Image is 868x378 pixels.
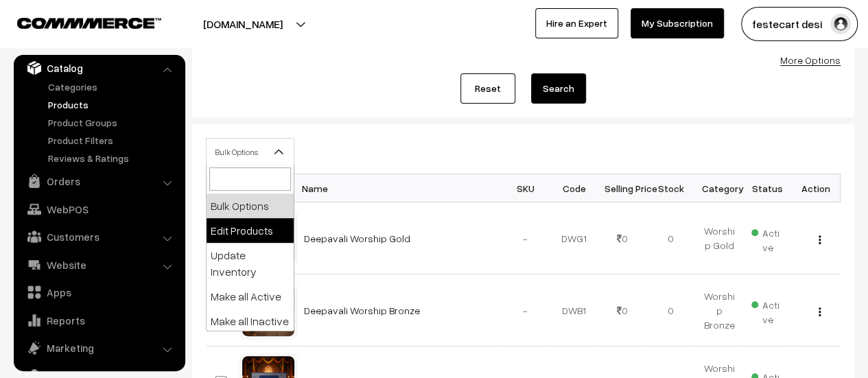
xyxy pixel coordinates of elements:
[45,151,180,165] a: Reviews & Ratings
[598,274,647,346] td: 0
[792,174,841,202] th: Action
[207,140,294,164] span: Bulk Options
[502,174,550,202] th: SKU
[502,202,550,274] td: -
[17,197,180,222] a: WebPOS
[550,274,598,346] td: DWB1
[695,202,744,274] td: Worship Gold
[502,274,550,346] td: -
[17,335,180,360] a: Marketing
[45,115,180,130] a: Product Groups
[631,8,724,38] a: My Subscription
[743,174,792,202] th: Status
[155,7,331,41] button: [DOMAIN_NAME]
[531,73,586,104] button: Search
[207,309,294,333] li: Make all Inactive
[45,80,180,94] a: Categories
[17,308,180,333] a: Reports
[460,73,515,104] a: Reset
[45,133,180,147] a: Product Filters
[304,233,410,244] a: Deepavali Worship Gold
[17,14,137,30] a: COMMMERCE
[17,18,161,28] img: COMMMERCE
[550,202,598,274] td: DWG1
[819,307,821,316] img: Menu
[780,54,841,66] a: More Options
[751,222,784,255] span: Active
[207,284,294,309] li: Make all Active
[17,280,180,305] a: Apps
[45,97,180,112] a: Products
[741,7,858,41] button: festecart desi
[17,224,180,249] a: Customers
[207,218,294,243] li: Edit Products
[646,274,695,346] td: 0
[17,252,180,277] a: Website
[207,193,294,218] li: Bulk Options
[206,138,294,165] span: Bulk Options
[17,56,180,80] a: Catalog
[830,14,851,34] img: user
[304,305,420,316] a: Deepavali Worship Bronze
[207,243,294,284] li: Update Inventory
[695,274,744,346] td: Worship Bronze
[819,235,821,244] img: Menu
[296,174,502,202] th: Name
[535,8,618,38] a: Hire an Expert
[598,174,647,202] th: Selling Price
[550,174,598,202] th: Code
[598,202,647,274] td: 0
[695,174,744,202] th: Category
[646,174,695,202] th: Stock
[17,169,180,193] a: Orders
[646,202,695,274] td: 0
[751,294,784,327] span: Active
